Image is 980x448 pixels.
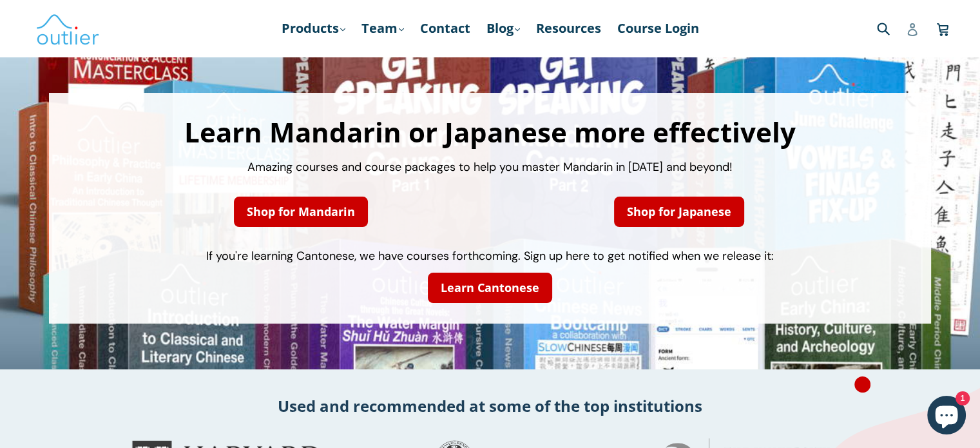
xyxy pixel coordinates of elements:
span: Amazing courses and course packages to help you master Mandarin in [DATE] and beyond! [247,159,733,175]
a: Contact [414,17,477,40]
inbox-online-store-chat: Shopify online store chat [923,396,970,438]
a: Shop for Mandarin [234,197,368,227]
a: Course Login [611,17,706,40]
input: Search [874,15,909,41]
img: Outlier Linguistics [35,10,100,47]
a: Resources [530,17,608,40]
a: Team [355,17,410,40]
a: Products [275,17,352,40]
h1: Learn Mandarin or Japanese more effectively [62,119,918,146]
a: Learn Cantonese [428,273,552,303]
a: Shop for Japanese [614,197,744,227]
a: Blog [480,17,526,40]
span: If you're learning Cantonese, we have courses forthcoming. Sign up here to get notified when we r... [206,248,774,264]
